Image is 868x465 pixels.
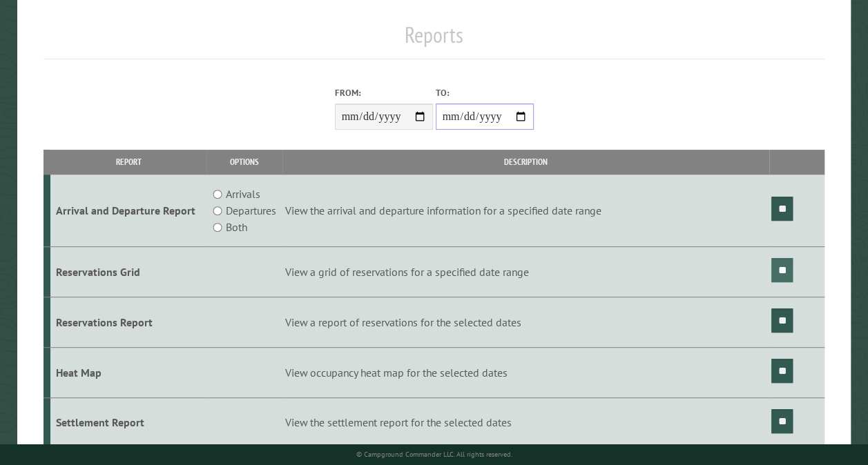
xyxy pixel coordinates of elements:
th: Report [50,150,207,174]
td: View a grid of reservations for a specified date range [282,247,769,297]
td: Heat Map [50,347,207,397]
td: Reservations Report [50,297,207,347]
td: View the settlement report for the selected dates [282,397,769,448]
th: Description [282,150,769,174]
td: View occupancy heat map for the selected dates [282,347,769,397]
label: Arrivals [226,186,260,202]
td: View the arrival and departure information for a specified date range [282,175,769,247]
label: From: [335,86,433,99]
td: Arrival and Departure Report [50,175,207,247]
h1: Reports [44,21,824,59]
td: Reservations Grid [50,247,207,297]
label: To: [436,86,534,99]
th: Options [206,150,282,174]
label: Departures [226,202,276,219]
label: Both [226,219,247,235]
td: Settlement Report [50,397,207,448]
small: © Campground Commander LLC. All rights reserved. [356,450,512,459]
td: View a report of reservations for the selected dates [282,297,769,347]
